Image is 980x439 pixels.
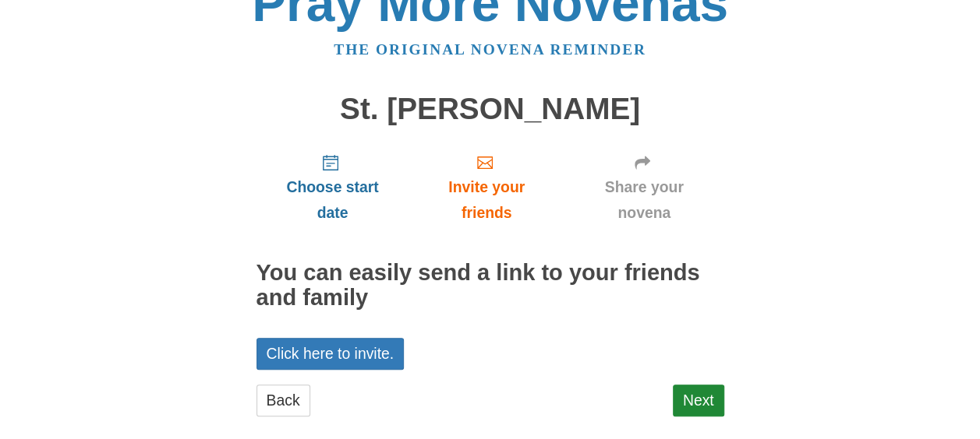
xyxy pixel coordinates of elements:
h2: You can easily send a link to your friends and family [256,261,724,311]
h1: St. [PERSON_NAME] [256,93,724,126]
a: Share your novena [564,141,724,234]
span: Share your novena [580,174,709,226]
a: Invite your friends [409,141,564,234]
a: Next [673,385,724,416]
a: Choose start date [256,141,409,234]
span: Choose start date [272,174,394,226]
a: Click here to invite. [256,338,405,370]
a: The original novena reminder [334,41,646,58]
span: Invite your friends [424,174,548,226]
a: Back [256,385,310,416]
